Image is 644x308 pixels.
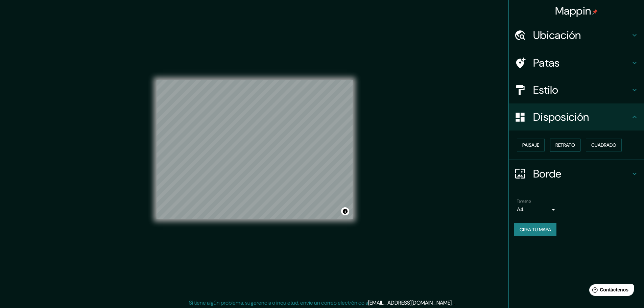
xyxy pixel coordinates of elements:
font: A4 [517,206,524,213]
div: Borde [509,160,644,187]
font: Tamaño [517,198,531,204]
font: . [453,299,454,306]
font: . [452,299,453,306]
iframe: Lanzador de widgets de ayuda [584,282,637,301]
font: Ubicación [533,28,581,42]
font: Crea tu mapa [520,227,551,233]
button: Retrato [550,139,580,151]
div: Estilo [509,76,644,103]
font: . [454,299,455,306]
div: Ubicación [509,22,644,49]
button: Cuadrado [586,139,622,151]
button: Crea tu mapa [514,223,556,236]
button: Paisaje [517,139,545,151]
font: Paisaje [522,142,539,148]
div: Patas [509,49,644,76]
font: Si tiene algún problema, sugerencia o inquietud, envíe un correo electrónico a [189,299,368,306]
font: Mappin [555,4,591,18]
font: Borde [533,167,562,181]
font: Estilo [533,83,558,97]
canvas: Mapa [157,80,353,219]
font: Patas [533,56,560,70]
a: [EMAIL_ADDRESS][DOMAIN_NAME] [368,299,452,306]
div: A4 [517,204,557,215]
img: pin-icon.png [592,9,598,15]
font: Retrato [555,142,575,148]
font: Disposición [533,110,589,124]
button: Activar o desactivar atribución [341,207,349,215]
div: Disposición [509,103,644,131]
font: Cuadrado [591,142,616,148]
